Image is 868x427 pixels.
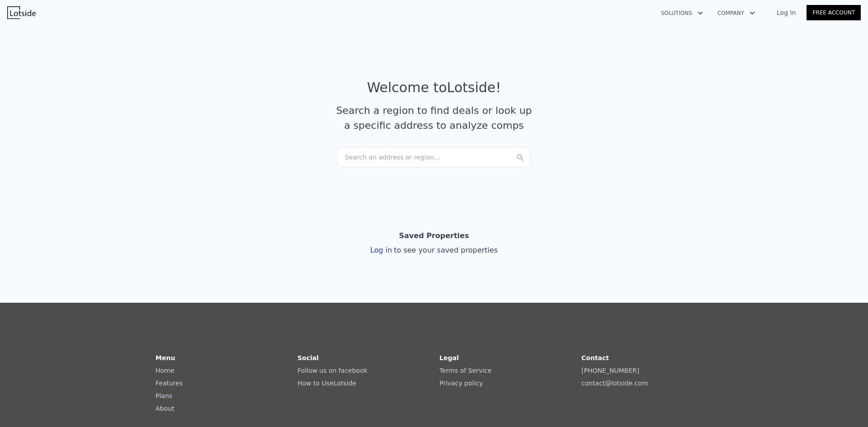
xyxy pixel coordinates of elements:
a: Home [156,367,174,374]
button: Solutions [654,5,710,21]
a: How to UseLotside [297,380,356,387]
div: Search a region to find deals or look up a specific address to analyze comps [333,103,535,133]
strong: Menu [156,354,175,361]
a: contact@lotside.com [581,380,648,387]
a: Privacy policy [439,380,483,387]
a: Plans [156,392,172,399]
a: Terms of Service [439,367,491,374]
div: Saved Properties [399,227,469,245]
button: Company [710,5,762,21]
a: Free Account [807,5,861,20]
span: to see your saved properties [392,246,498,254]
strong: Contact [581,354,609,361]
strong: Legal [439,354,459,361]
strong: Social [297,354,319,361]
a: About [156,405,174,412]
img: Lotside [7,6,36,19]
div: Welcome to Lotside ! [367,80,501,96]
a: Log In [766,8,807,17]
a: Features [156,380,183,387]
a: [PHONE_NUMBER] [581,367,639,374]
a: Follow us on facebook [297,367,368,374]
div: Log in [370,245,498,256]
div: Search an address or region... [337,147,531,167]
